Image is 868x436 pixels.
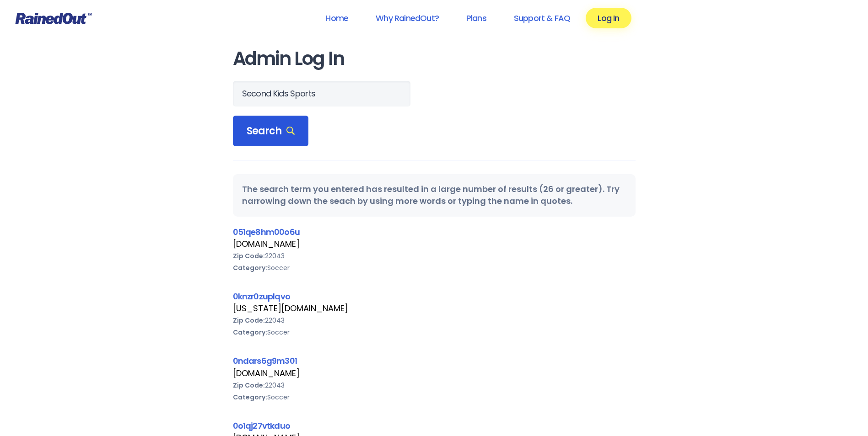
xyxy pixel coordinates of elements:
[586,8,631,28] a: Log In
[233,81,410,106] input: Search Orgs…
[233,290,636,303] div: 0knzr0zuplqvo
[233,355,636,367] div: 0ndars6g9m301
[233,314,636,326] div: 22043
[233,393,267,402] b: Category:
[233,263,267,272] b: Category:
[233,381,265,390] b: Zip Code:
[233,251,265,261] b: Zip Code:
[364,8,451,28] a: Why RainedOut?
[454,8,498,28] a: Plans
[233,355,297,367] a: 0ndars6g9m301
[233,391,636,403] div: Soccer
[233,326,636,338] div: Soccer
[233,48,636,69] h1: Admin Log In
[502,8,582,28] a: Support & FAQ
[313,8,360,28] a: Home
[233,116,309,147] div: Search
[233,420,290,431] a: 0o1qj27vtkduo
[233,291,290,302] a: 0knzr0zuplqvo
[233,250,636,262] div: 22043
[233,328,267,337] b: Category:
[233,226,636,238] div: 051qe8hm00o6u
[233,174,636,216] div: The search term you entered has resulted in a large number of results (26 or greater). Try narrow...
[233,379,636,391] div: 22043
[233,303,636,314] div: [US_STATE][DOMAIN_NAME]
[233,420,636,432] div: 0o1qj27vtkduo
[233,262,636,274] div: Soccer
[233,367,636,379] div: [DOMAIN_NAME]
[233,238,636,250] div: [DOMAIN_NAME]
[233,226,300,238] a: 051qe8hm00o6u
[233,316,265,325] b: Zip Code:
[247,125,295,138] span: Search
